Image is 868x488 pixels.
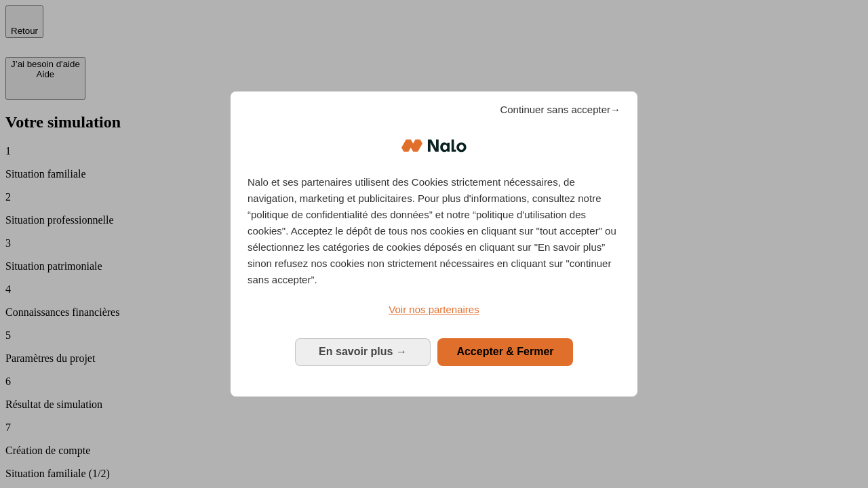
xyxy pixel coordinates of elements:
span: Accepter & Fermer [456,346,553,357]
div: Bienvenue chez Nalo Gestion du consentement [231,91,637,396]
span: Voir nos partenaires [389,304,479,315]
button: En savoir plus: Configurer vos consentements [295,338,431,365]
span: En savoir plus → [319,346,407,357]
p: Nalo et ses partenaires utilisent des Cookies strictement nécessaires, de navigation, marketing e... [248,174,620,288]
span: Continuer sans accepter→ [500,102,620,118]
a: Voir nos partenaires [248,302,620,318]
img: Logo [401,125,467,166]
button: Accepter & Fermer: Accepter notre traitement des données et fermer [437,338,573,365]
